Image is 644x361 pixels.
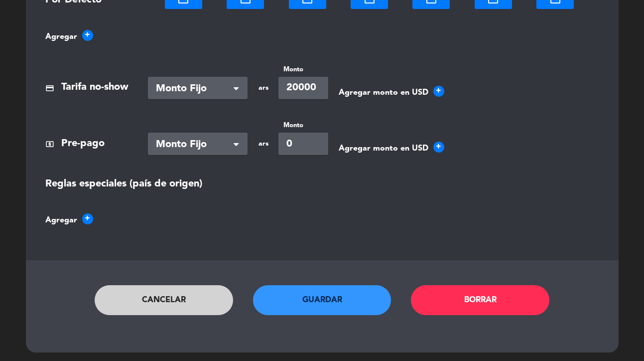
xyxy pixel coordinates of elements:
span: + [433,142,444,153]
label: Tarifa no-show [61,79,129,96]
button: Cancelar [95,285,233,315]
button: Agregar+ [45,30,93,43]
span: local_atm [45,140,54,149]
button: Agregar monto en USD+ [339,86,444,99]
span: Monto Fijo [156,137,232,153]
button: Agregar+ [45,213,93,227]
span: ars [258,82,271,94]
span: + [82,30,93,41]
span: + [82,213,93,224]
label: Monto [278,64,328,75]
button: Borrar [411,285,549,315]
span: payment [45,84,54,93]
label: Pre-pago [61,136,105,152]
button: Guardar [253,285,391,315]
label: Monto [278,120,328,131]
span: ars [258,138,271,150]
span: Monto Fijo [156,81,232,97]
div: Reglas especiales (país de origen) [38,176,133,192]
span: + [433,86,444,97]
button: Agregar monto en USD+ [339,142,444,155]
